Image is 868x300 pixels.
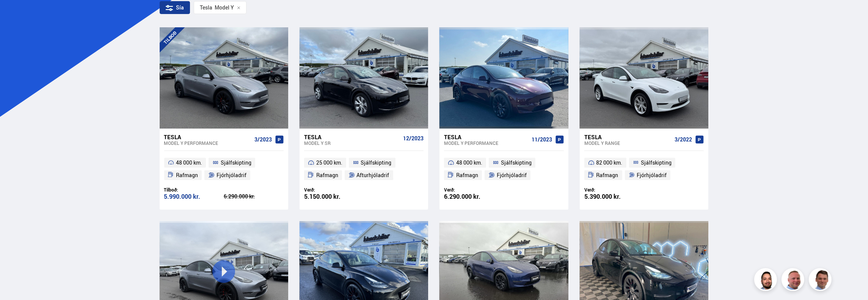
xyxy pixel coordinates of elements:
[164,193,224,200] div: 5.990.000 kr.
[224,194,284,199] div: 6.290.000 kr.
[300,129,428,210] a: Tesla Model Y SR 12/2023 25 000 km. Sjálfskipting Rafmagn Afturhjóladrif Verð: 5.150.000 kr.
[254,137,272,143] span: 3/2023
[456,171,478,180] span: Rafmagn
[316,171,338,180] span: Rafmagn
[221,158,251,167] span: Sjálfskipting
[810,269,833,292] img: FbJEzSuNWCJXmdc-.webp
[584,140,672,146] div: Model Y RANGE
[176,158,202,167] span: 48 000 km.
[160,1,190,14] div: Sía
[584,193,644,200] div: 5.390.000 kr.
[164,134,251,140] div: Tesla
[532,137,552,143] span: 11/2023
[6,3,29,26] button: Open LiveChat chat widget
[580,129,708,210] a: Tesla Model Y RANGE 3/2022 82 000 km. Sjálfskipting Rafmagn Fjórhjóladrif Verð: 5.390.000 kr.
[783,269,805,292] img: siFngHWaQ9KaOqBr.png
[675,137,692,143] span: 3/2022
[164,140,251,146] div: Model Y PERFORMANCE
[304,193,364,200] div: 5.150.000 kr.
[497,171,527,180] span: Fjórhjóladrif
[403,135,424,141] span: 12/2023
[304,134,400,140] div: Tesla
[584,134,672,140] div: Tesla
[304,140,400,146] div: Model Y SR
[755,269,778,292] img: nhp88E3Fdnt1Opn2.png
[316,158,342,167] span: 25 000 km.
[637,171,667,180] span: Fjórhjóladrif
[444,187,504,193] div: Verð:
[176,171,198,180] span: Rafmagn
[164,187,224,193] div: Tilboð:
[444,193,504,200] div: 6.290.000 kr.
[160,129,288,210] a: Tesla Model Y PERFORMANCE 3/2023 48 000 km. Sjálfskipting Rafmagn Fjórhjóladrif Tilboð: 5.990.000...
[456,158,482,167] span: 48 000 km.
[304,187,364,193] div: Verð:
[217,171,246,180] span: Fjórhjóladrif
[357,171,389,180] span: Afturhjóladrif
[501,158,532,167] span: Sjálfskipting
[641,158,672,167] span: Sjálfskipting
[584,187,644,193] div: Verð:
[439,129,568,210] a: Tesla Model Y PERFORMANCE 11/2023 48 000 km. Sjálfskipting Rafmagn Fjórhjóladrif Verð: 6.290.000 kr.
[200,5,234,11] span: Model Y
[200,5,212,11] div: Tesla
[444,140,528,146] div: Model Y PERFORMANCE
[596,158,623,167] span: 82 000 km.
[361,158,392,167] span: Sjálfskipting
[444,134,528,140] div: Tesla
[596,171,618,180] span: Rafmagn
